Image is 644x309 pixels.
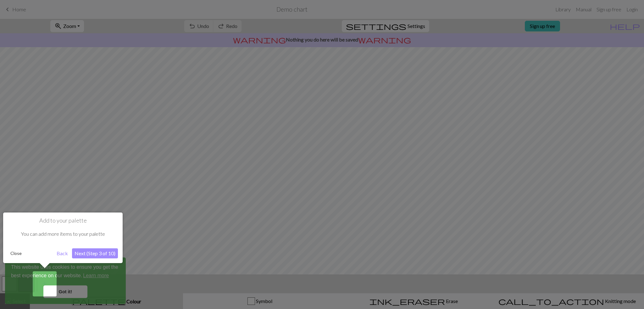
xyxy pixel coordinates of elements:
div: You can add more items to your palette [8,224,118,244]
button: Back [54,248,70,258]
h1: Add to your palette [8,217,118,224]
div: Add to your palette [3,212,123,263]
button: Next (Step 3 of 10) [72,248,118,258]
button: Close [8,249,24,258]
